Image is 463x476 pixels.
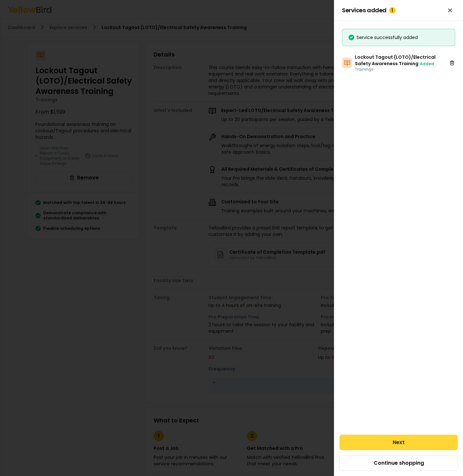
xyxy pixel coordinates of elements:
[339,435,458,450] button: Next
[347,34,450,41] div: Service successfully added
[339,455,458,471] button: Continue shopping
[355,54,447,67] h3: Lockout Tagout (LOTO)/Electrical Safety Awareness Training
[355,67,447,72] p: Trainings
[342,7,396,14] span: Services added
[389,7,396,14] div: 1
[445,5,455,15] button: Close
[420,61,434,66] span: Added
